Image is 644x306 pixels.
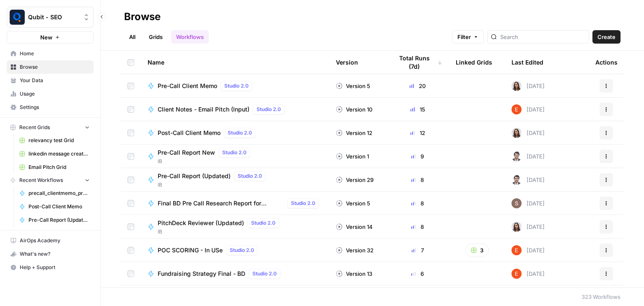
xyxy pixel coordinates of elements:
[512,81,522,91] img: 141n3bijxpn8h033wqhh0520kuqr
[582,293,621,301] div: 323 Workflows
[7,60,93,74] a: Browse
[512,128,522,138] img: 141n3bijxpn8h033wqhh0520kuqr
[452,30,484,44] button: Filter
[238,172,262,180] span: Studio 2.0
[158,172,231,180] span: Pre-Call Report (Updated)
[148,269,322,279] a: Fundraising Strategy Final - BDStudio 2.0
[393,176,442,184] div: 8
[16,200,93,213] a: Post-Call Client Memo
[336,270,372,278] div: Version 13
[158,158,254,165] span: IB
[336,105,372,114] div: Version 10
[148,104,322,114] a: Client Notes - Email Pitch (Input)Studio 2.0
[124,10,161,23] div: Browse
[512,222,545,232] div: [DATE]
[29,150,90,158] span: linkedin message creator [PERSON_NAME]
[7,234,93,247] a: AirOps Academy
[291,200,315,207] span: Studio 2.0
[20,264,90,271] span: Help + Support
[7,7,93,28] button: Workspace: Qubit - SEO
[7,47,93,60] a: Home
[28,13,79,21] span: Qubit - SEO
[222,149,247,156] span: Studio 2.0
[7,174,93,187] button: Recent Workflows
[252,270,277,277] span: Studio 2.0
[336,129,372,137] div: Version 12
[7,87,93,101] a: Usage
[592,30,621,44] button: Create
[512,104,522,114] img: ajf8yqgops6ssyjpn8789yzw4nvp
[29,137,90,144] span: relevancy test Grid
[500,33,585,41] input: Search
[158,219,244,227] span: PitchDeck Reviewer (Updated)
[393,270,442,278] div: 6
[7,261,93,274] button: Help + Support
[512,175,545,185] div: [DATE]
[251,219,275,227] span: Studio 2.0
[19,124,50,131] span: Recent Grids
[16,187,93,200] a: precall_clientmemo_prerevenue_sagar
[7,248,93,260] div: What's new?
[158,270,245,278] span: Fundraising Strategy Final - BD
[457,33,471,41] span: Filter
[20,63,90,71] span: Browse
[393,152,442,161] div: 9
[148,218,322,236] a: PitchDeck Reviewer (Updated)Studio 2.0IB
[336,176,374,184] div: Version 29
[16,213,93,227] a: Pre-Call Report (Updated)
[393,199,442,207] div: 8
[512,198,545,208] div: [DATE]
[16,161,93,174] a: Email Pitch Grid
[456,51,492,74] div: Linked Grids
[393,223,442,231] div: 8
[148,51,322,74] div: Name
[158,105,249,114] span: Client Notes - Email Pitch (Input)
[512,269,522,279] img: ajf8yqgops6ssyjpn8789yzw4nvp
[148,171,322,189] a: Pre-Call Report (Updated)Studio 2.0IB
[393,129,442,137] div: 12
[393,105,442,114] div: 15
[158,199,284,207] span: Final BD Pre Call Research Report for Hubspot
[124,30,140,44] a: All
[29,203,90,210] span: Post-Call Client Memo
[512,128,545,138] div: [DATE]
[512,175,522,185] img: 35tz4koyam3fgiezpr65b8du18d9
[512,198,522,208] img: r1t4d3bf2vn6qf7wuwurvsp061ux
[230,246,254,254] span: Studio 2.0
[16,147,93,161] a: linkedin message creator [PERSON_NAME]
[20,237,90,244] span: AirOps Academy
[393,82,442,90] div: 20
[595,51,618,74] div: Actions
[336,199,370,207] div: Version 5
[158,82,217,90] span: Pre-Call Client Memo
[148,148,322,165] a: Pre-Call Report NewStudio 2.0IB
[512,81,545,91] div: [DATE]
[512,151,545,161] div: [DATE]
[40,33,52,41] span: New
[336,82,370,90] div: Version 5
[16,134,93,147] a: relevancy test Grid
[512,222,522,232] img: 141n3bijxpn8h033wqhh0520kuqr
[20,90,90,98] span: Usage
[257,106,281,113] span: Studio 2.0
[20,77,90,84] span: Your Data
[512,151,522,161] img: 35tz4koyam3fgiezpr65b8du18d9
[148,245,322,255] a: POC SCORING - In USeStudio 2.0
[336,152,369,161] div: Version 1
[158,246,223,254] span: POC SCORING - In USe
[29,216,90,224] span: Pre-Call Report (Updated)
[597,33,615,41] span: Create
[158,129,221,137] span: Post-Call Client Memo
[10,10,25,25] img: Qubit - SEO Logo
[512,104,545,114] div: [DATE]
[158,228,283,236] span: IB
[158,181,269,189] span: IB
[336,223,373,231] div: Version 14
[7,101,93,114] a: Settings
[148,198,322,208] a: Final BD Pre Call Research Report for HubspotStudio 2.0
[20,50,90,57] span: Home
[512,51,543,74] div: Last Edited
[393,246,442,254] div: 7
[20,104,90,111] span: Settings
[171,30,209,44] a: Workflows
